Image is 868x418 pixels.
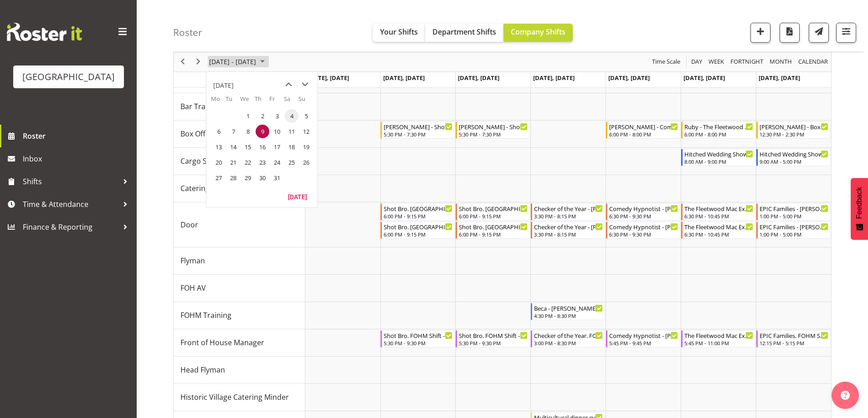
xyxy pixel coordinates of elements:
button: Month [797,56,830,68]
span: Flyman [180,255,205,266]
div: [GEOGRAPHIC_DATA] [22,70,115,84]
div: next period [190,52,206,71]
div: Box Office"s event - Valerie - Shot Bro - Valerie Donaldson Begin From Wednesday, October 8, 2025... [456,121,530,139]
span: Monday, October 27, 2025 [212,171,226,185]
div: Front of House Manager"s event - Checker of the Year. FOHM Shift - Robin Hendriks Begin From Thur... [531,330,605,347]
span: Sunday, October 26, 2025 [299,156,313,169]
span: Department Shifts [432,27,496,37]
div: 6:30 PM - 10:45 PM [684,231,753,238]
button: Department Shifts [425,24,503,42]
span: Feedback [855,187,863,219]
span: Tuesday, October 14, 2025 [226,140,240,154]
span: [DATE], [DATE] [383,74,425,82]
div: Checker of the Year - [PERSON_NAME] [534,204,603,213]
button: Timeline Month [768,56,794,68]
div: Shot Bro. FOHM Shift - [PERSON_NAME] [384,331,452,340]
button: Send a list of all shifts for the selected filtered period to all rostered employees. [809,23,829,43]
div: [PERSON_NAME] - Shot Bro - [PERSON_NAME] [459,122,528,131]
span: Front of House Manager [180,337,264,348]
div: 6:00 PM - 9:15 PM [384,212,452,220]
button: Timeline Day [690,56,704,68]
div: Front of House Manager"s event - EPIC Families. FOHM Shift - Davey Van Gooswilligen Begin From Su... [756,330,831,347]
span: Thursday, October 30, 2025 [256,171,269,185]
div: Front of House Manager"s event - The Fleetwood Mac Experience FOHM shift - Robin Hendriks Begin F... [681,330,755,347]
span: Saturday, October 4, 2025 [285,109,298,123]
span: [DATE], [DATE] [759,74,800,82]
span: Saturday, October 11, 2025 [285,125,298,138]
div: Cargo Shed Venue Rep"s event - Hitched Wedding Show Cargo Shed - Chris Darlington Begin From Sund... [756,149,831,166]
td: FOH AV resource [174,275,305,302]
h4: Roster [173,27,202,38]
span: Company Shifts [511,27,565,37]
span: Bar Training [180,101,222,112]
span: Sunday, October 5, 2025 [299,109,313,123]
div: 9:00 AM - 5:00 PM [760,158,828,165]
div: 6:30 PM - 10:45 PM [684,212,753,220]
div: Checker of the Year - [PERSON_NAME] [534,222,603,231]
span: Door [180,219,198,230]
span: Sunday, October 12, 2025 [299,125,313,138]
div: 4:30 PM - 8:30 PM [534,312,603,319]
div: 12:30 PM - 2:30 PM [760,131,828,138]
span: Wednesday, October 29, 2025 [241,171,255,185]
div: Comedy Hypnotist - [PERSON_NAME] FOHM shift - [PERSON_NAME] [609,331,678,340]
span: Cargo Shed Venue Rep [180,156,259,166]
span: Friday, October 24, 2025 [270,156,284,169]
span: Monday, October 20, 2025 [212,156,226,169]
div: EPIC Families - [PERSON_NAME] [760,204,828,213]
div: Door"s event - Comedy Hypnotist - Frankie Mac - Beana Badenhorst Begin From Friday, October 10, 2... [606,222,680,239]
span: [DATE], [DATE] [683,74,725,82]
span: Time Scale [651,56,681,68]
span: Friday, October 10, 2025 [270,125,284,138]
span: Inbox [23,152,132,166]
div: EPIC Families - [PERSON_NAME] [760,222,828,231]
div: Shot Bro. FOHM Shift - [PERSON_NAME] [459,331,528,340]
div: Door"s event - Comedy Hypnotist - Frankie Mac - Tommy Shorter Begin From Friday, October 10, 2025... [606,203,680,221]
span: Wednesday, October 15, 2025 [241,140,255,154]
div: Box Office"s event - Bobby-Lea - Comedy Hypnotist - Frankie Mac - Bobby-Lea Awhina Cassidy Begin ... [606,121,680,139]
td: Door resource [174,202,305,247]
div: Door"s event - EPIC Families - Ruby Grace Begin From Sunday, October 12, 2025 at 1:00:00 PM GMT+1... [756,203,831,221]
span: Box Office [180,128,215,139]
div: The Fleetwood Mac Experience FOHM shift - [PERSON_NAME] [684,331,753,340]
div: EPIC Families. FOHM Shift - [PERSON_NAME] [760,331,828,340]
span: Wednesday, October 22, 2025 [241,156,255,169]
td: Thursday, October 9, 2025 [255,124,269,139]
img: Rosterit website logo [7,23,82,41]
div: title [213,76,234,95]
div: Beca - [PERSON_NAME] [534,303,603,312]
button: Company Shifts [503,24,573,42]
div: Door"s event - Checker of the Year - Heather Powell Begin From Thursday, October 9, 2025 at 3:30:... [531,222,605,239]
span: Head Flyman [180,364,225,375]
div: [PERSON_NAME] - Shot Bro - Baycourt Presents - [PERSON_NAME] [384,122,452,131]
div: 5:30 PM - 7:30 PM [384,131,452,138]
div: Hitched Wedding Show Cargo Shed - [PERSON_NAME] [760,149,828,158]
td: Flyman resource [174,247,305,275]
div: Ruby - The Fleetwood Mac Experience - Box Office - [PERSON_NAME] [684,122,753,131]
button: previous month [280,76,297,93]
span: Saturday, October 18, 2025 [285,140,298,154]
div: Front of House Manager"s event - Shot Bro. FOHM Shift - Davey Van Gooswilligen Begin From Wednesd... [456,330,530,347]
span: Friday, October 31, 2025 [270,171,284,185]
span: [DATE], [DATE] [608,74,650,82]
div: Door"s event - The Fleetwood Mac Experience - Heather Powell Begin From Saturday, October 11, 202... [681,203,755,221]
div: Door"s event - The Fleetwood Mac Experience - Michelle Englehardt Begin From Saturday, October 11... [681,222,755,239]
div: [PERSON_NAME] - Comedy Hypnotist - [PERSON_NAME] - [PERSON_NAME] Awhina [PERSON_NAME] [609,122,678,131]
td: FOHM Training resource [174,302,305,329]
div: 1:00 PM - 5:00 PM [760,231,828,238]
div: [PERSON_NAME] - Box Office EPIC Families - [PERSON_NAME] [760,122,828,131]
button: Time Scale [651,56,682,68]
div: Shot Bro. [GEOGRAPHIC_DATA]. (No Bar) - [PERSON_NAME] [384,222,452,231]
span: Monday, October 13, 2025 [212,140,226,154]
div: Shot Bro. [GEOGRAPHIC_DATA]. (No Bar) - [PERSON_NAME] [459,222,528,231]
button: next month [297,76,313,93]
td: Historic Village Catering Minder resource [174,384,305,411]
div: 6:30 PM - 9:30 PM [609,231,678,238]
span: Sunday, October 19, 2025 [299,140,313,154]
div: previous period [175,52,190,71]
span: Finance & Reporting [23,220,118,234]
span: Fortnight [729,56,764,68]
th: Sa [284,95,298,108]
span: Friday, October 3, 2025 [270,109,284,123]
div: Shot Bro. [GEOGRAPHIC_DATA]. (No Bar) - [PERSON_NAME] [384,204,452,213]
